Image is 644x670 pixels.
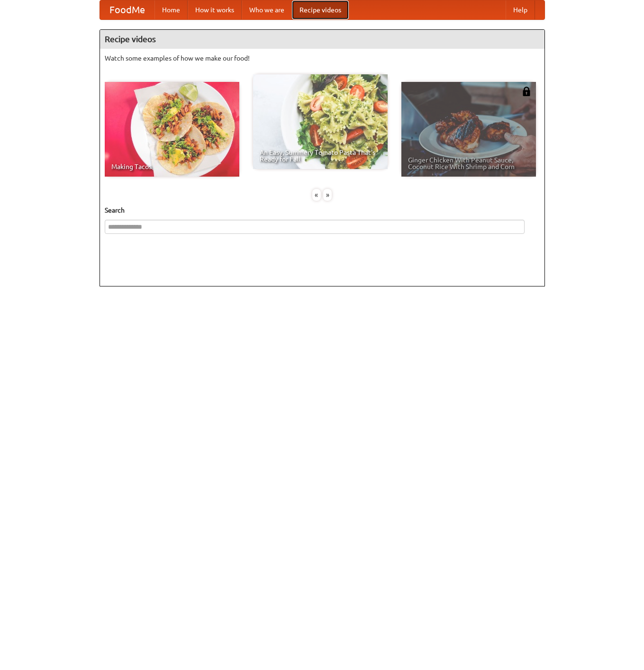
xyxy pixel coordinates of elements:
h5: Search [105,205,540,215]
a: Help [506,0,535,19]
a: Who we are [242,0,292,19]
a: Home [154,0,188,19]
p: Watch some examples of how we make our food! [105,54,540,63]
a: FoodMe [100,0,154,19]
a: How it works [188,0,242,19]
a: Making Tacos [105,82,239,177]
div: « [312,189,321,201]
a: Recipe videos [292,0,349,19]
span: An Easy, Summery Tomato Pasta That's Ready for Fall [260,149,381,162]
div: » [323,189,332,201]
img: 483408.png [522,87,531,96]
h4: Recipe videos [100,30,544,49]
a: An Easy, Summery Tomato Pasta That's Ready for Fall [253,74,388,169]
span: Making Tacos [111,163,233,170]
